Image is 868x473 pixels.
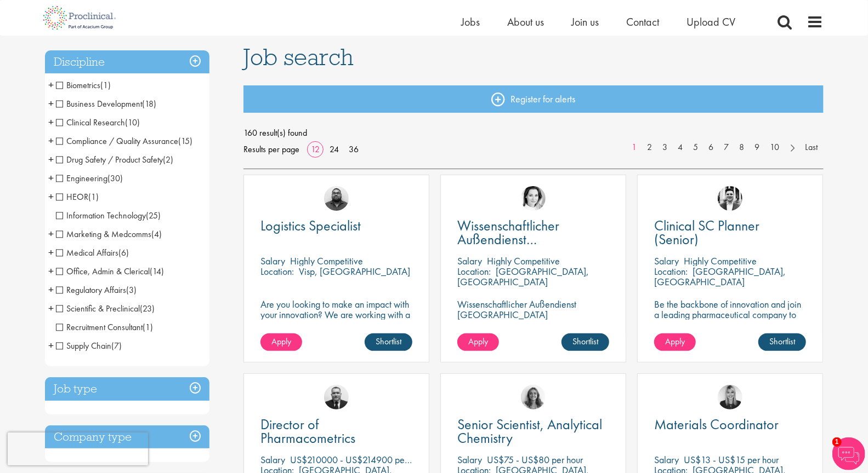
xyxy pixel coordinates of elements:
[56,117,126,128] span: Clinical Research
[572,15,599,29] span: Join us
[457,299,609,320] p: Wissenschaftlicher Außendienst [GEOGRAPHIC_DATA]
[290,453,434,466] p: US$210000 - US$214900 per annum
[49,263,54,279] span: +
[654,265,688,278] span: Location:
[56,321,154,333] span: Recruitment Consultant
[260,265,294,278] span: Location:
[150,266,164,277] span: (14)
[89,191,99,203] span: (1)
[56,172,108,184] span: Engineering
[56,154,174,165] span: Drug Safety / Product Safety
[163,154,174,165] span: (2)
[832,437,865,470] img: Chatbot
[56,303,155,314] span: Scientific & Preclinical
[324,186,349,211] img: Ashley Bennett
[654,333,696,351] a: Apply
[112,340,122,351] span: (7)
[260,333,302,351] a: Apply
[765,141,785,154] a: 10
[260,418,412,445] a: Director of Pharmacometrics
[179,135,193,147] span: (15)
[299,265,410,278] p: Visp, [GEOGRAPHIC_DATA]
[243,42,354,72] span: Job search
[800,141,824,154] a: Last
[140,303,155,314] span: (23)
[56,340,112,351] span: Supply Chain
[324,385,349,409] img: Jakub Hanas
[49,170,54,186] span: +
[45,50,209,74] h3: Discipline
[687,15,736,29] span: Upload CV
[271,336,291,347] span: Apply
[56,247,119,258] span: Medical Affairs
[457,453,482,466] span: Salary
[143,321,154,333] span: (1)
[462,15,480,29] a: Jobs
[56,135,179,147] span: Compliance / Quality Assurance
[56,98,157,109] span: Business Development
[56,79,101,91] span: Biometrics
[127,284,137,296] span: (3)
[56,191,89,203] span: HEOR
[654,299,806,341] p: Be the backbone of innovation and join a leading pharmaceutical company to help keep life-changin...
[642,141,658,154] a: 2
[654,415,779,434] span: Materials Coordinator
[508,15,544,29] a: About us
[684,255,757,267] p: Highly Competitive
[8,432,148,465] iframe: reCAPTCHA
[49,226,54,242] span: +
[45,377,209,401] h3: Job type
[56,266,164,277] span: Office, Admin & Clerical
[734,141,750,154] a: 8
[56,340,122,351] span: Supply Chain
[45,425,209,449] h3: Company type
[260,453,285,466] span: Salary
[750,141,765,154] a: 9
[56,228,152,240] span: Marketing & Medcomms
[521,186,546,211] a: Greta Prestel
[290,255,363,267] p: Highly Competitive
[654,219,806,246] a: Clinical SC Planner (Senior)
[718,385,742,409] a: Janelle Jones
[665,336,685,347] span: Apply
[49,114,54,130] span: +
[56,284,137,296] span: Regulatory Affairs
[56,135,193,147] span: Compliance / Quality Assurance
[260,219,412,233] a: Logistics Specialist
[487,255,560,267] p: Highly Competitive
[56,191,99,203] span: HEOR
[468,336,488,347] span: Apply
[260,299,412,351] p: Are you looking to make an impact with your innovation? We are working with a well-established ph...
[108,172,123,184] span: (30)
[56,98,143,109] span: Business Development
[654,216,759,249] span: Clinical SC Planner (Senior)
[56,210,161,221] span: Information Technology
[718,186,742,211] img: Edward Little
[243,141,299,158] span: Results per page
[521,385,546,409] img: Jackie Cerchio
[365,333,412,351] a: Shortlist
[457,255,482,267] span: Salary
[49,300,54,316] span: +
[260,415,355,447] span: Director of Pharmacometrics
[243,125,824,141] span: 160 result(s) found
[758,333,806,351] a: Shortlist
[627,141,643,154] a: 1
[56,117,140,128] span: Clinical Research
[561,333,609,351] a: Shortlist
[457,265,491,278] span: Location:
[49,188,54,205] span: +
[719,141,735,154] a: 7
[49,337,54,354] span: +
[243,85,824,113] a: Register for alerts
[457,418,609,445] a: Senior Scientist, Analytical Chemistry
[832,437,842,447] span: 1
[457,219,609,246] a: Wissenschaftlicher Außendienst [GEOGRAPHIC_DATA]
[56,154,163,165] span: Drug Safety / Product Safety
[627,15,660,29] a: Contact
